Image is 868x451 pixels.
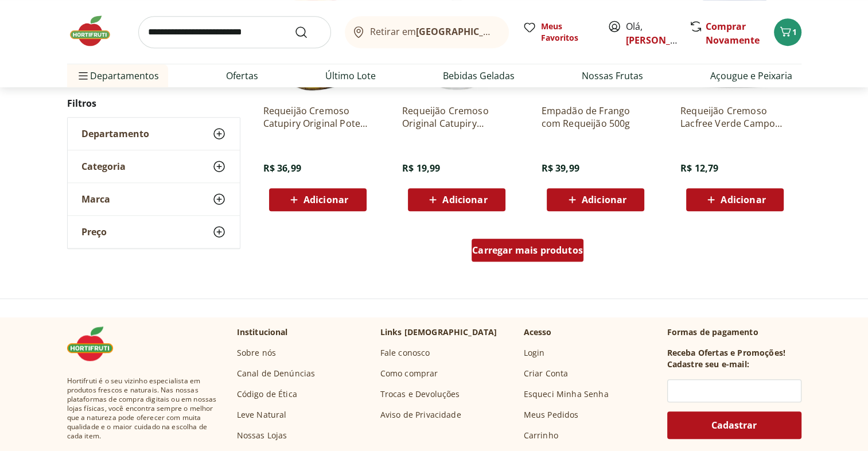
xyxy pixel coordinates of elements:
[582,195,626,204] span: Adicionar
[524,347,545,359] a: Login
[68,150,240,182] button: Categoria
[524,409,579,421] a: Meus Pedidos
[67,14,124,48] img: Hortifruti
[76,62,90,90] button: Menu
[416,25,609,38] b: [GEOGRAPHIC_DATA]/[GEOGRAPHIC_DATA]
[138,16,331,48] input: search
[380,388,460,400] a: Trocas e Devoluções
[303,195,348,204] span: Adicionar
[269,188,367,211] button: Adicionar
[541,104,650,130] a: Empadão de Frango com Requeijão 500g
[67,326,124,361] img: Hortifruti
[541,21,594,44] span: Meus Favoritos
[667,359,749,370] h3: Cadastre seu e-mail:
[237,368,316,379] a: Canal de Denúncias
[524,368,569,379] a: Criar Conta
[667,326,801,338] p: Formas de pagamento
[680,162,718,174] span: R$ 12,79
[626,34,700,46] a: [PERSON_NAME]
[774,18,801,46] button: Carrinho
[380,368,438,379] a: Como comprar
[294,25,322,39] button: Submit Search
[68,118,240,150] button: Departamento
[67,92,240,115] h2: Filtros
[472,246,583,255] span: Carregar mais produtos
[541,162,579,174] span: R$ 39,99
[370,26,497,37] span: Retirar em
[237,430,287,441] a: Nossas Lojas
[706,20,760,46] a: Comprar Novamente
[524,430,558,441] a: Carrinho
[237,409,287,421] a: Leve Natural
[711,421,757,430] span: Cadastrar
[345,16,509,48] button: Retirar em[GEOGRAPHIC_DATA]/[GEOGRAPHIC_DATA]
[686,188,784,211] button: Adicionar
[443,69,515,83] a: Bebidas Geladas
[237,388,297,400] a: Código de Ética
[67,376,219,441] span: Hortifruti é o seu vizinho especialista em produtos frescos e naturais. Nas nossas plataformas de...
[667,347,785,359] h3: Receba Ofertas e Promoções!
[402,104,511,130] a: Requeijão Cremoso Original Catupiry Culinária Pouch 250G
[325,69,376,83] a: Último Lote
[81,226,107,238] span: Preço
[402,162,440,174] span: R$ 19,99
[380,326,497,338] p: Links [DEMOGRAPHIC_DATA]
[524,388,609,400] a: Esqueci Minha Senha
[626,20,677,47] span: Olá,
[237,326,288,338] p: Institucional
[263,162,301,174] span: R$ 36,99
[547,188,644,211] button: Adicionar
[524,326,552,338] p: Acesso
[710,69,792,83] a: Açougue e Peixaria
[523,21,594,44] a: Meus Favoritos
[81,128,149,139] span: Departamento
[76,62,159,90] span: Departamentos
[680,104,789,130] a: Requeijão Cremoso Lacfree Verde Campo 180g
[226,69,258,83] a: Ofertas
[380,409,461,421] a: Aviso de Privacidade
[68,183,240,215] button: Marca
[582,69,643,83] a: Nossas Frutas
[472,239,583,266] a: Carregar mais produtos
[792,26,797,37] span: 1
[81,193,110,205] span: Marca
[408,188,505,211] button: Adicionar
[442,195,487,204] span: Adicionar
[380,347,430,359] a: Fale conosco
[263,104,372,130] a: Requeijão Cremoso Catupiry Original Pote 410G
[68,216,240,248] button: Preço
[237,347,276,359] a: Sobre nós
[667,411,801,439] button: Cadastrar
[721,195,765,204] span: Adicionar
[81,161,126,172] span: Categoria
